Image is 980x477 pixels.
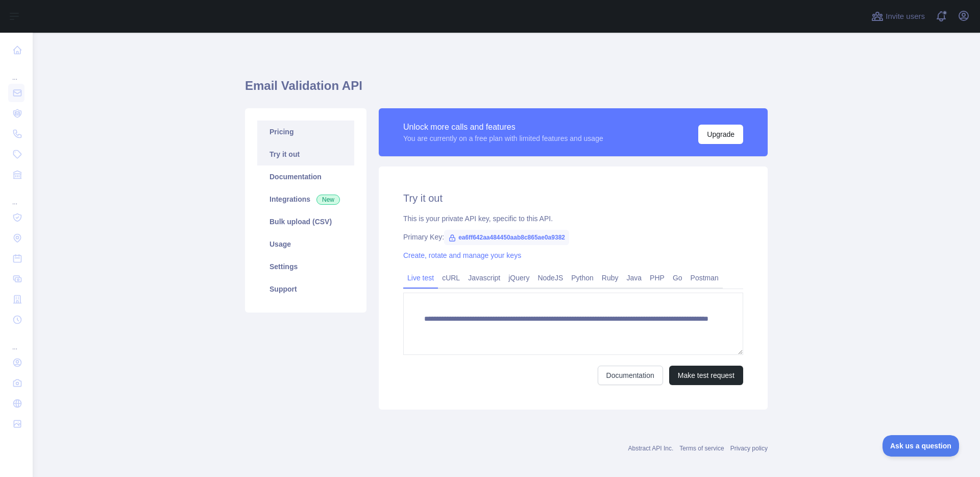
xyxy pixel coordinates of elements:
[646,270,669,286] a: PHP
[628,445,674,452] a: Abstract API Inc.
[669,366,743,385] button: Make test request
[883,435,960,457] iframe: Toggle Customer Support
[403,251,521,259] a: Create, rotate and manage your keys
[444,230,569,245] span: ea6ff642aa484450aab8c865ae0a9382
[598,366,663,385] a: Documentation
[316,195,340,205] span: New
[257,165,354,188] a: Documentation
[403,270,438,286] a: Live test
[257,233,354,255] a: Usage
[730,445,768,452] a: Privacy policy
[533,270,567,286] a: NodeJS
[669,270,687,286] a: Go
[8,331,24,351] div: ...
[257,188,354,210] a: Integrations New
[869,8,927,25] button: Invite users
[598,270,623,286] a: Ruby
[8,186,24,206] div: ...
[403,232,743,242] div: Primary Key:
[257,143,354,165] a: Try it out
[257,210,354,233] a: Bulk upload (CSV)
[245,78,768,102] h1: Email Validation API
[698,125,743,144] button: Upgrade
[403,191,743,205] h2: Try it out
[623,270,646,286] a: Java
[403,121,603,133] div: Unlock more calls and features
[438,270,464,286] a: cURL
[679,445,724,452] a: Terms of service
[567,270,598,286] a: Python
[504,270,533,286] a: jQuery
[687,270,723,286] a: Postman
[257,255,354,278] a: Settings
[886,11,925,22] span: Invite users
[257,121,354,143] a: Pricing
[8,61,24,82] div: ...
[464,270,504,286] a: Javascript
[257,278,354,300] a: Support
[403,133,603,144] div: You are currently on a free plan with limited features and usage
[403,213,743,224] div: This is your private API key, specific to this API.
